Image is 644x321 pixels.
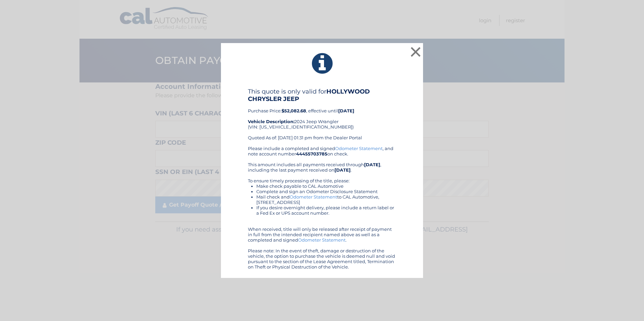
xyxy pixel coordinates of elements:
[248,88,370,103] b: HOLLYWOOD CHRYSLER JEEP
[334,167,351,173] b: [DATE]
[248,88,396,103] h4: This quote is only valid for
[256,183,396,189] li: Make check payable to CAL Automotive
[364,162,380,167] b: [DATE]
[256,189,396,194] li: Complete and sign an Odometer Disclosure Statement
[409,45,422,59] button: ×
[248,88,396,146] div: Purchase Price: , effective until 2024 Jeep Wrangler (VIN: [US_VEHICLE_IDENTIFICATION_NUMBER]) Qu...
[298,237,346,243] a: Odometer Statement
[296,151,327,156] b: 44455703785
[282,108,306,113] b: $52,082.68
[290,194,337,200] a: Odometer Statement
[335,146,383,151] a: Odometer Statement
[248,119,294,124] strong: Vehicle Description:
[248,146,396,270] div: Please include a completed and signed , and note account number on check. This amount includes al...
[256,205,396,216] li: If you desire overnight delivery, please include a return label or a Fed Ex or UPS account number.
[338,108,354,113] b: [DATE]
[256,194,396,205] li: Mail check and to CAL Automotive, [STREET_ADDRESS]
